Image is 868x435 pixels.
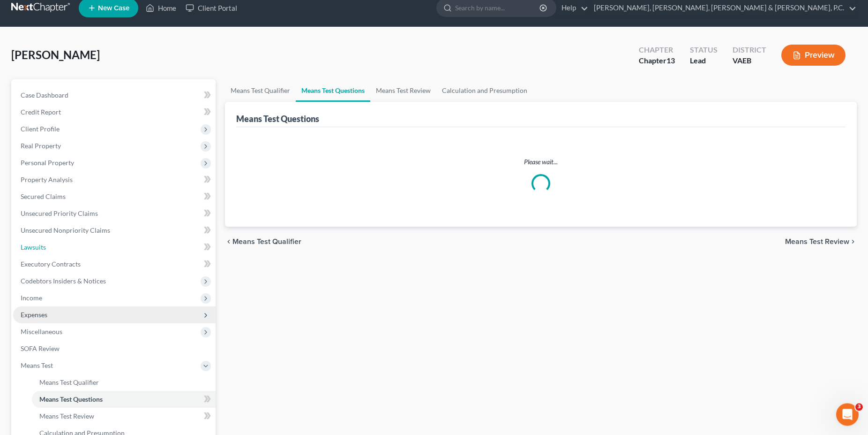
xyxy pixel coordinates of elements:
div: District [733,45,766,55]
button: Preview [781,45,846,66]
i: chevron_left [225,238,232,245]
p: Please wait... [244,157,838,167]
iframe: Intercom live chat [836,403,859,426]
a: Means Test Qualifier [32,374,216,391]
span: Means Test Questions [39,395,103,403]
button: chevron_left Means Test Qualifier [225,238,301,245]
span: Property Analysis [21,176,73,183]
a: Calculation and Presumption [436,79,533,102]
div: Means Test Questions [236,113,319,124]
a: Credit Report [13,104,216,121]
span: [PERSON_NAME] [11,48,100,61]
span: SOFA Review [21,344,60,352]
span: Client Profile [21,125,60,133]
span: 13 [666,56,675,65]
a: Means Test Questions [296,79,370,102]
a: Lawsuits [13,239,216,256]
a: SOFA Review [13,340,216,357]
span: 3 [855,403,863,411]
a: Means Test Review [32,408,216,425]
span: Codebtors Insiders & Notices [21,277,106,285]
span: Means Test Qualifier [232,238,301,245]
span: Unsecured Nonpriority Claims [21,226,110,234]
span: Personal Property [21,159,74,167]
div: Chapter [639,45,675,55]
span: Credit Report [21,108,61,116]
span: Means Test Review [39,412,94,420]
span: Income [21,294,42,302]
a: Executory Contracts [13,256,216,273]
span: Real Property [21,142,61,150]
span: Means Test Review [785,238,849,245]
span: New Case [98,5,129,12]
span: Unsecured Priority Claims [21,209,98,217]
span: Expenses [21,311,47,319]
span: Miscellaneous [21,328,62,336]
span: Executory Contracts [21,260,81,268]
span: Means Test [21,361,53,369]
i: chevron_right [849,238,857,245]
span: Case Dashboard [21,91,68,99]
div: Status [690,45,718,55]
div: Lead [690,55,718,66]
a: Unsecured Priority Claims [13,205,216,222]
a: Property Analysis [13,171,216,188]
span: Secured Claims [21,192,66,200]
span: Means Test Qualifier [39,378,99,386]
a: Means Test Review [370,79,436,102]
div: VAEB [733,55,766,66]
a: Means Test Qualifier [225,79,296,102]
a: Secured Claims [13,188,216,205]
a: Means Test Questions [32,391,216,408]
a: Case Dashboard [13,87,216,104]
a: Unsecured Nonpriority Claims [13,222,216,239]
span: Lawsuits [21,243,46,251]
button: Means Test Review chevron_right [785,238,857,245]
div: Chapter [639,55,675,66]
